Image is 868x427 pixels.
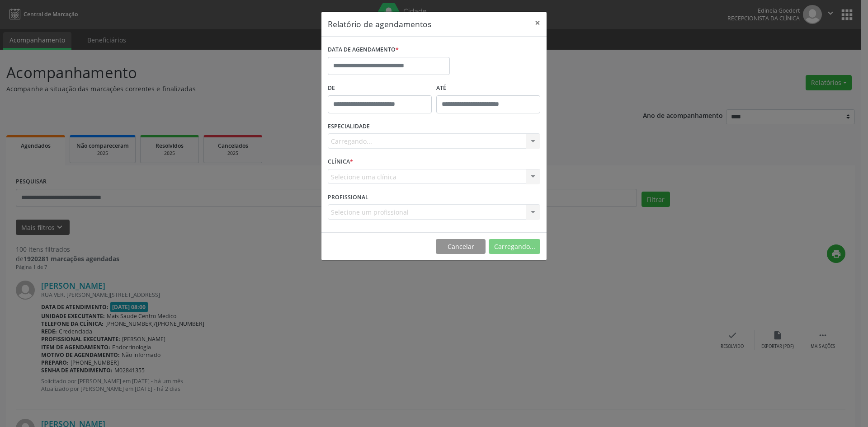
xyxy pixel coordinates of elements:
button: Close [528,12,547,34]
button: Cancelar [436,239,486,254]
label: PROFISSIONAL [328,190,368,204]
button: Carregando... [489,239,540,254]
label: ATÉ [436,81,540,95]
h5: Relatório de agendamentos [328,18,431,30]
label: CLÍNICA [328,155,353,169]
label: De [328,81,432,95]
label: DATA DE AGENDAMENTO [328,43,399,57]
label: ESPECIALIDADE [328,120,370,134]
